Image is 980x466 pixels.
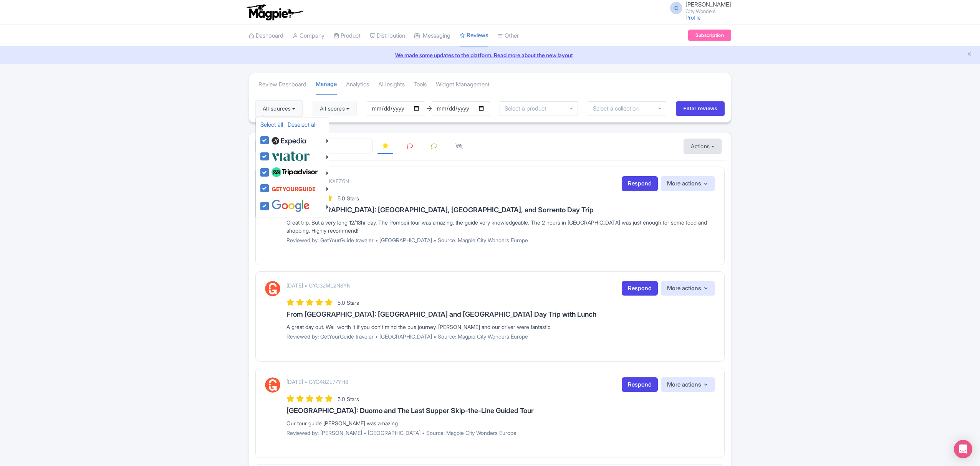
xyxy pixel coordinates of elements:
[370,25,405,46] a: Distribution
[271,150,310,162] img: viator-e2bf771eb72f7a6029a5edfbb081213a.svg
[346,74,369,95] a: Analytics
[338,195,359,202] span: 5.0 Stars
[414,25,450,46] a: Messaging
[685,14,701,21] a: Profile
[967,50,972,59] button: Close announcement
[665,2,731,14] a: C [PERSON_NAME] City Wonders
[288,121,316,128] a: Deselect all
[249,25,283,46] a: Dashboard
[258,74,306,95] a: Review Dashboard
[286,281,351,289] p: [DATE] • GYG32ML2N8YN
[622,281,658,296] a: Respond
[498,25,519,46] a: Other
[661,176,715,191] button: More actions
[436,74,490,95] a: Widget Management
[271,182,316,196] img: get_your_guide-5a6366678479520ec94e3f9d2b9f304b.svg
[286,323,715,331] div: A great day out. Well worth it if you don't mind the bus journey. [PERSON_NAME] and our driver we...
[255,101,303,116] button: All sources
[271,200,310,212] img: google-96de159c2084212d3cdd3c2fb262314c.svg
[685,9,731,14] small: City Wonders
[286,206,715,214] h3: From [GEOGRAPHIC_DATA]: [GEOGRAPHIC_DATA], [GEOGRAPHIC_DATA], and Sorrento Day Trip
[286,378,348,386] p: [DATE] • GYG48ZL77YH8
[286,311,715,318] h3: From [GEOGRAPHIC_DATA]: [GEOGRAPHIC_DATA] and [GEOGRAPHIC_DATA] Day Trip with Lunch
[293,25,324,46] a: Company
[265,281,280,296] img: GetYourGuide Logo
[593,105,644,112] input: Select a collection
[265,377,280,393] img: GetYourGuide Logo
[286,332,715,340] p: Reviewed by: GetYourGuide traveler • [GEOGRAPHIC_DATA] • Source: Magpie City Wonders Europe
[286,236,715,244] p: Reviewed by: GetYourGuide traveler • [GEOGRAPHIC_DATA] • Source: Magpie City Wonders Europe
[505,105,551,112] input: Select a product
[460,25,488,47] a: Reviews
[338,396,359,402] span: 5.0 Stars
[670,2,682,14] span: C
[286,407,715,415] h3: [GEOGRAPHIC_DATA]: Duomo and The Last Supper Skip-the-Line Guided Tour
[684,139,722,154] button: Actions
[286,419,715,427] div: Our tour guide [PERSON_NAME] was amazing
[286,218,715,235] div: Great trip. But a very long 12/13hr day. The Pompeii tour was amazing, the guide very knowledgeab...
[414,74,427,95] a: Tools
[5,51,975,59] a: We made some updates to the platform. Read more about the new layout
[286,429,715,437] p: Reviewed by: [PERSON_NAME] • [GEOGRAPHIC_DATA] • Source: Magpie City Wonders Europe
[271,135,306,147] img: expedia22-01-93867e2ff94c7cd37d965f09d456db68.svg
[260,121,283,128] a: Select all
[313,101,357,116] button: All scores
[316,74,337,96] a: Manage
[622,377,658,392] a: Respond
[334,25,361,46] a: Product
[338,299,359,306] span: 5.0 Stars
[255,117,329,217] ul: All sources
[954,440,972,458] div: Open Intercom Messenger
[378,74,405,95] a: AI Insights
[271,167,318,177] img: tripadvisor_background-ebb97188f8c6c657a79ad20e0caa6051.svg
[661,281,715,296] button: More actions
[661,377,715,392] button: More actions
[245,4,305,21] img: logo-ab69f6fb50320c5b225c76a69d11143b.png
[676,101,725,116] input: Filter reviews
[622,176,658,191] a: Respond
[688,30,731,41] a: Subscription
[685,1,731,8] span: [PERSON_NAME]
